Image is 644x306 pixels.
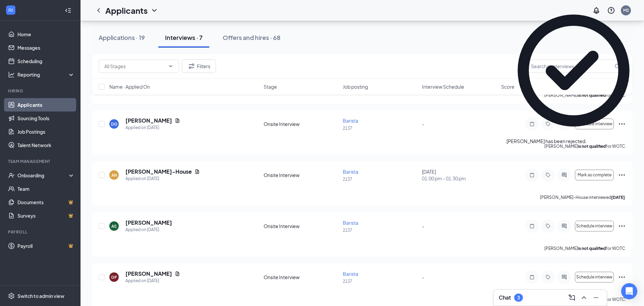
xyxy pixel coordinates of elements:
[592,294,600,302] svg: Minimize
[567,292,577,303] button: ComposeMessage
[17,195,75,209] a: DocumentsCrown
[544,223,552,229] svg: Tag
[618,273,626,281] svg: Ellipses
[17,28,75,41] a: Home
[17,54,75,68] a: Scheduling
[264,83,277,90] span: Stage
[8,172,15,179] svg: UserCheck
[422,274,424,280] span: -
[17,125,75,138] a: Job Postings
[422,175,497,182] span: 01:00 pm - 01:30 pm
[17,182,75,195] a: Team
[17,138,75,152] a: Talent Network
[8,71,15,78] svg: Analysis
[125,226,172,233] div: Applied on [DATE]
[621,283,637,299] div: Open Intercom Messenger
[105,5,148,16] h1: Applicants
[343,227,418,233] p: 2137
[150,6,158,14] svg: ChevronDown
[65,7,71,14] svg: Collapse
[578,246,606,251] b: is not qualified
[17,98,75,112] a: Applicants
[618,222,626,230] svg: Ellipses
[187,62,196,70] svg: Filter
[104,62,165,70] input: All Stages
[168,63,173,69] svg: ChevronDown
[618,171,626,179] svg: Ellipses
[528,223,536,229] svg: Note
[17,293,64,299] div: Switch to admin view
[506,3,641,138] svg: CheckmarkCircle
[578,173,611,177] span: Mark as complete
[540,194,626,200] p: [PERSON_NAME]-House interviewed .
[8,159,73,164] div: Team Management
[560,274,568,280] svg: ActiveChat
[422,121,424,127] span: -
[223,33,280,42] div: Offers and hires · 68
[343,278,418,284] p: 2137
[17,239,75,253] a: PayrollCrown
[17,172,69,179] div: Onboarding
[499,294,511,301] h3: Chat
[343,83,368,90] span: Job posting
[125,219,172,226] h5: [PERSON_NAME]
[8,88,73,94] div: Hiring
[17,71,75,78] div: Reporting
[501,83,515,90] span: Score
[576,224,612,228] span: Schedule interview
[575,221,614,231] button: Schedule interview
[17,41,75,54] a: Messages
[125,168,192,175] h5: [PERSON_NAME]-House
[125,117,172,124] h5: [PERSON_NAME]
[575,170,614,180] button: Mark as complete
[544,246,626,251] p: [PERSON_NAME] for WOTC.
[576,275,612,279] span: Schedule interview
[422,83,464,90] span: Interview Schedule
[506,138,587,145] div: [PERSON_NAME] has been rejected.
[343,169,358,175] span: Barista
[195,169,200,174] svg: Document
[422,168,497,182] div: [DATE]
[264,223,339,229] div: Onsite Interview
[111,121,117,127] div: DG
[17,209,75,222] a: SurveysCrown
[8,229,73,235] div: Payroll
[125,124,180,131] div: Applied on [DATE]
[575,272,614,282] button: Schedule interview
[264,172,339,178] div: Onsite Interview
[544,172,552,178] svg: Tag
[611,195,625,200] b: [DATE]
[544,143,626,149] p: [PERSON_NAME] for WOTC.
[422,223,424,229] span: -
[517,295,520,301] div: 3
[182,59,216,73] button: Filter Filters
[264,274,339,280] div: Onsite Interview
[343,176,418,182] p: 2137
[343,125,418,131] p: 2137
[544,274,552,280] svg: Tag
[343,118,358,124] span: Barista
[528,274,536,280] svg: Note
[568,294,576,302] svg: ComposeMessage
[175,118,180,123] svg: Document
[111,274,117,280] div: GP
[125,175,200,182] div: Applied on [DATE]
[95,6,103,14] svg: ChevronLeft
[578,144,606,149] b: is not qualified
[99,33,145,42] div: Applications · 19
[125,277,180,284] div: Applied on [DATE]
[264,121,339,127] div: Onsite Interview
[111,223,117,229] div: AS
[560,172,568,178] svg: ActiveChat
[175,271,180,276] svg: Document
[7,7,14,13] svg: WorkstreamLogo
[560,223,568,229] svg: ActiveChat
[17,112,75,125] a: Sourcing Tools
[8,293,15,299] svg: Settings
[343,271,358,277] span: Barista
[109,83,150,90] span: Name · Applied On
[579,292,589,303] button: ChevronUp
[580,294,588,302] svg: ChevronUp
[165,33,203,42] div: Interviews · 7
